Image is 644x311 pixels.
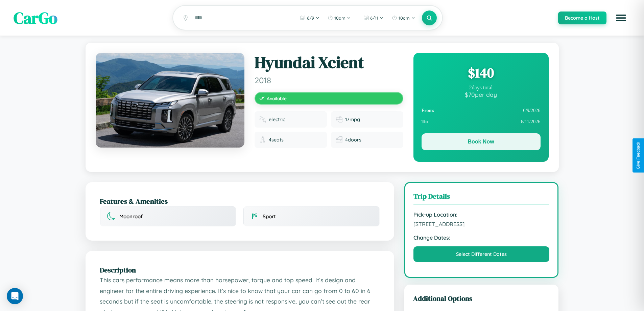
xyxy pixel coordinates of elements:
h2: Description [100,265,380,275]
button: Book Now [422,133,541,150]
strong: Pick-up Location: [413,211,550,218]
div: $ 70 per day [422,91,541,98]
span: Available [267,95,287,101]
div: $ 140 [422,64,541,82]
div: 6 / 11 / 2026 [422,116,541,127]
span: 4 doors [345,137,361,143]
button: 10am [324,13,354,23]
span: Sport [263,213,276,220]
span: 17 mpg [345,116,360,123]
img: Seats [259,136,266,143]
h3: Trip Details [413,191,550,204]
strong: Change Dates: [413,234,550,241]
img: Fuel efficiency [336,116,342,123]
div: Open Intercom Messenger [7,288,23,304]
span: 4 seats [269,137,284,143]
h1: Hyundai Xcient [255,53,403,72]
img: Fuel type [259,116,266,123]
span: CarGo [14,7,57,29]
span: 6 / 11 [370,15,378,21]
div: 2 days total [422,85,541,91]
h3: Additional Options [413,293,550,303]
button: 10am [388,13,419,23]
button: Open menu [612,8,630,27]
span: electric [269,116,285,123]
button: Select Different Dates [413,246,550,262]
strong: To: [422,119,428,125]
strong: From: [422,108,435,113]
button: 6/11 [360,13,387,23]
span: 6 / 9 [307,15,314,21]
span: 2018 [255,75,403,85]
button: 6/9 [297,13,323,23]
span: [STREET_ADDRESS] [413,221,550,227]
span: 10am [334,15,345,21]
img: Hyundai Xcient 2018 [96,53,244,148]
h2: Features & Amenities [100,196,380,206]
span: 10am [399,15,410,21]
div: Give Feedback [636,142,641,169]
img: Doors [336,136,342,143]
span: Moonroof [119,213,143,220]
div: 6 / 9 / 2026 [422,105,541,116]
button: Become a Host [558,12,606,24]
